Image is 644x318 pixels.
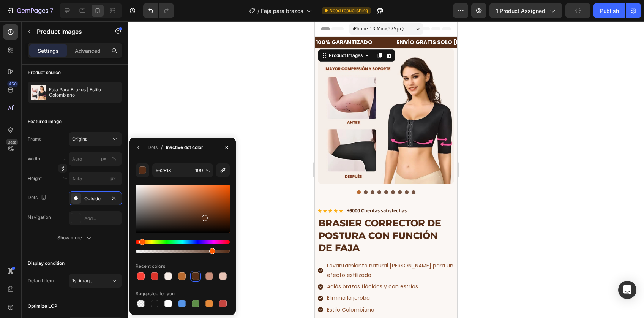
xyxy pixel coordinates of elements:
[38,47,59,55] p: Settings
[12,284,60,293] p: Estilo Colombiano
[261,7,303,15] span: Faja para brazos
[72,136,89,142] span: Original
[83,169,87,173] button: Dot
[136,263,165,270] div: Recent colors
[143,3,174,18] div: Undo/Redo
[4,196,139,233] p: ⁠⁠⁠⁠⁠⁠⁠
[69,274,122,288] button: 1st image
[31,85,46,100] img: product feature img
[42,169,46,173] button: Dot
[136,290,175,297] div: Suggested for you
[28,175,42,182] label: Height
[315,21,457,318] iframe: Design area
[37,27,101,36] p: Product Images
[4,196,126,232] strong: BRASIER CORRECTOR DE POSTURA CON FUNCIÓN DE FAJA
[90,169,94,173] button: Dot
[75,47,101,55] p: Advanced
[110,176,116,181] span: px
[69,132,122,146] button: Original
[205,167,210,174] span: %
[28,303,57,310] div: Optimize LCP
[112,155,117,162] div: %
[28,260,65,267] div: Display condition
[593,3,625,18] button: Publish
[12,261,103,270] p: Adiós brazos flácidos y con estrías
[76,169,80,173] button: Dot
[28,214,51,221] div: Navigation
[49,87,119,98] p: Faja Para Brazos | Estilo Colombiano
[56,169,60,173] button: Dot
[618,281,636,299] div: Open Intercom Messenger
[63,169,66,173] button: Dot
[152,163,192,177] input: Eg: FFFFFF
[97,169,101,173] button: Dot
[101,155,106,162] div: px
[99,154,108,163] button: %
[489,3,562,18] button: 1 product assigned
[84,215,120,222] div: Add...
[28,193,48,203] div: Dots
[82,16,159,26] p: ENVÍO GRATIS SOLO [DATE]
[57,234,93,242] div: Show more
[72,278,92,283] span: 1st image
[28,118,62,125] div: Featured image
[12,240,139,259] p: Levantamiento natural [PERSON_NAME] para un efecto estilizado
[136,240,230,244] div: Hue
[69,152,122,166] input: px%
[329,7,368,14] span: Need republishing
[69,169,73,173] button: Dot
[69,172,122,185] input: px
[28,155,40,162] label: Width
[50,6,53,15] p: 7
[13,31,49,38] div: Product Images
[3,3,57,18] button: 7
[28,277,54,284] div: Default item
[3,195,139,234] h2: Rich Text Editor. Editing area: main
[496,7,545,15] span: 1 product assigned
[28,69,61,76] div: Product source
[166,144,203,151] div: Inactive dot color
[49,169,53,173] button: Dot
[600,7,619,15] div: Publish
[84,195,106,202] div: Outside
[28,136,42,142] label: Frame
[32,185,92,194] p: +6000 Clientas satisfechas
[257,7,259,15] span: /
[148,144,158,151] div: Dots
[6,139,18,145] div: Beta
[7,81,18,87] div: 450
[28,231,122,245] button: Show more
[12,272,55,282] p: Elimina la joroba
[161,143,163,152] span: /
[110,154,119,163] button: px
